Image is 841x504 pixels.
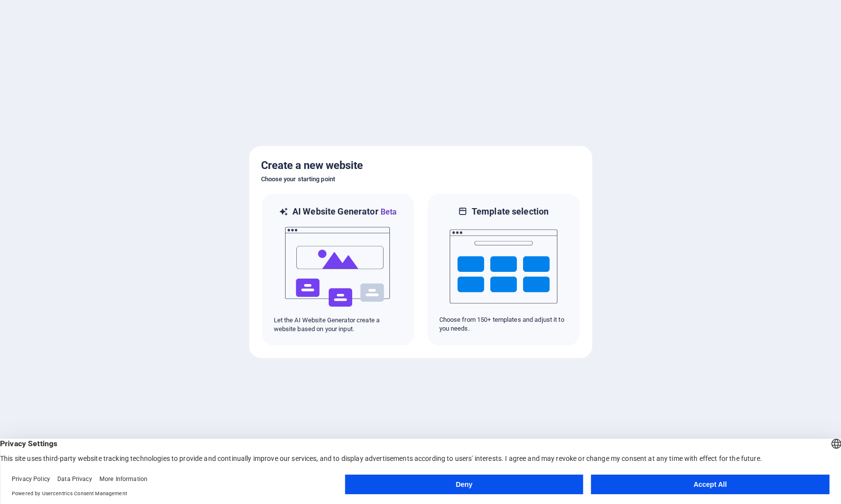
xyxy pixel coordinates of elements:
[379,207,397,216] span: Beta
[261,193,415,346] div: AI Website GeneratorBetaaiLet the AI Website Generator create a website based on your input.
[261,173,580,185] h6: Choose your starting point
[427,193,580,346] div: Template selectionChoose from 150+ templates and adjust it to you needs.
[261,158,580,173] h5: Create a new website
[274,316,402,334] p: Let the AI Website Generator create a website based on your input.
[439,315,568,333] p: Choose from 150+ templates and adjust it to you needs.
[292,206,397,218] h6: AI Website Generator
[284,218,392,316] img: ai
[472,206,549,217] h6: Template selection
